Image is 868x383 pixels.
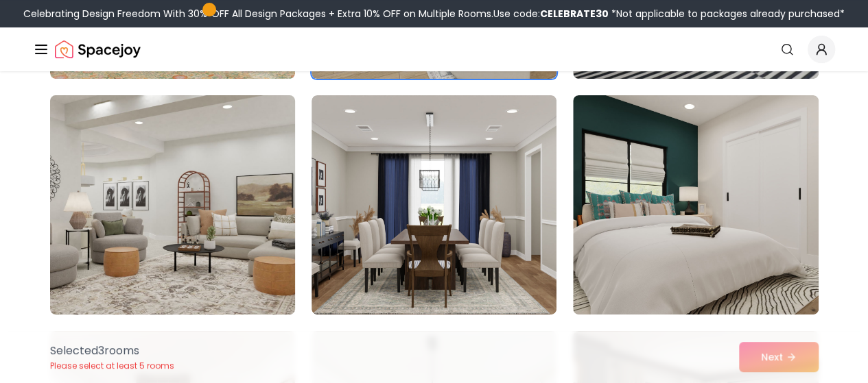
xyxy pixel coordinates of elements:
b: CELEBRATE30 [540,7,609,21]
a: Spacejoy [55,36,141,63]
img: Spacejoy Logo [55,36,141,63]
p: Please select at least 5 rooms [50,360,174,371]
div: Celebrating Design Freedom With 30% OFF All Design Packages + Extra 10% OFF on Multiple Rooms. [23,7,845,21]
span: *Not applicable to packages already purchased* [609,7,845,21]
p: Selected 3 room s [50,343,174,359]
span: Use code: [493,7,609,21]
img: Room room-36 [573,95,818,314]
img: Room room-34 [44,90,301,320]
img: Room room-35 [312,95,556,314]
nav: Global [33,27,835,71]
